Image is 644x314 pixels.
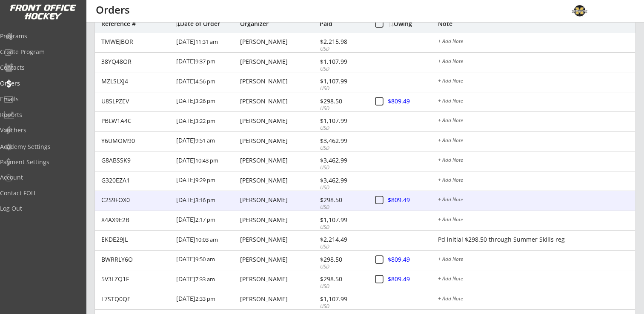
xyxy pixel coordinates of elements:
[240,276,318,282] div: [PERSON_NAME]
[101,276,171,282] div: 5V3LZQ1F
[195,77,215,85] font: 4:56 pm
[320,125,366,132] div: USD
[320,243,366,251] div: USD
[176,72,238,91] div: [DATE]
[176,251,238,270] div: [DATE]
[388,197,437,203] div: $809.49
[438,276,635,283] div: + Add Note
[240,138,318,144] div: [PERSON_NAME]
[240,237,318,243] div: [PERSON_NAME]
[101,118,171,124] div: PBLW1A4C
[176,53,238,72] div: [DATE]
[195,216,215,223] font: 2:17 pm
[438,237,635,243] div: Pd initial $298.50 through Summer Skills reg
[195,57,215,65] font: 9:37 pm
[320,224,366,231] div: USD
[320,184,366,191] div: USD
[175,21,238,27] div: Date of Order
[240,257,318,263] div: [PERSON_NAME]
[320,263,366,271] div: USD
[101,39,171,45] div: TMWEJBOR
[101,21,171,27] div: Reference #
[240,21,318,27] div: Organizer
[176,171,238,191] div: [DATE]
[320,237,366,243] div: $2,214.49
[240,177,318,183] div: [PERSON_NAME]
[320,276,366,282] div: $298.50
[176,92,238,111] div: [DATE]
[195,275,215,283] font: 7:33 am
[176,132,238,151] div: [DATE]
[176,290,238,309] div: [DATE]
[438,78,635,85] div: + Add Note
[320,204,366,211] div: USD
[101,59,171,65] div: 38YQ48OR
[388,257,437,263] div: $809.49
[320,217,366,223] div: $1,107.99
[101,237,171,243] div: EKDE29JL
[176,112,238,131] div: [DATE]
[176,33,238,52] div: [DATE]
[320,105,366,112] div: USD
[388,98,437,104] div: $809.49
[438,177,635,184] div: + Add Note
[438,296,635,303] div: + Add Note
[438,257,635,263] div: + Add Note
[438,118,635,125] div: + Add Note
[176,231,238,250] div: [DATE]
[195,97,215,105] font: 3:26 pm
[320,164,366,171] div: USD
[320,303,366,310] div: USD
[320,98,366,104] div: $298.50
[320,21,366,27] div: Paid
[176,270,238,289] div: [DATE]
[240,78,318,84] div: [PERSON_NAME]
[101,197,171,203] div: C2S9FOX0
[320,296,366,302] div: $1,107.99
[195,196,215,204] font: 3:16 pm
[176,191,238,210] div: [DATE]
[438,138,635,145] div: + Add Note
[320,39,366,45] div: $2,215.98
[240,39,318,45] div: [PERSON_NAME]
[240,157,318,163] div: [PERSON_NAME]
[240,59,318,65] div: [PERSON_NAME]
[101,157,171,163] div: G8ABSSK9
[320,145,366,152] div: USD
[389,21,438,27] div: Owing
[438,39,635,46] div: + Add Note
[101,257,171,263] div: BWRRLY6O
[195,157,218,164] font: 10:43 pm
[320,78,366,84] div: $1,107.99
[320,257,366,263] div: $298.50
[176,151,238,171] div: [DATE]
[195,117,215,125] font: 3:22 pm
[438,98,635,105] div: + Add Note
[320,46,366,53] div: USD
[438,197,635,204] div: + Add Note
[438,21,635,27] div: Note
[195,176,215,184] font: 9:29 pm
[101,177,171,183] div: G320EZA1
[240,98,318,104] div: [PERSON_NAME]
[240,217,318,223] div: [PERSON_NAME]
[320,85,366,92] div: USD
[195,137,215,144] font: 9:51 am
[320,283,366,290] div: USD
[388,276,437,282] div: $809.49
[195,38,218,46] font: 11:31 am
[320,59,366,65] div: $1,107.99
[320,138,366,144] div: $3,462.99
[176,211,238,230] div: [DATE]
[320,197,366,203] div: $298.50
[240,197,318,203] div: [PERSON_NAME]
[101,138,171,144] div: Y6UMOM90
[101,217,171,223] div: X4AX9E2B
[101,78,171,84] div: MZLSLXJ4
[195,295,215,303] font: 2:33 pm
[101,98,171,104] div: U8SLPZEV
[320,66,366,73] div: USD
[438,59,635,66] div: + Add Note
[438,217,635,224] div: + Add Note
[240,118,318,124] div: [PERSON_NAME]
